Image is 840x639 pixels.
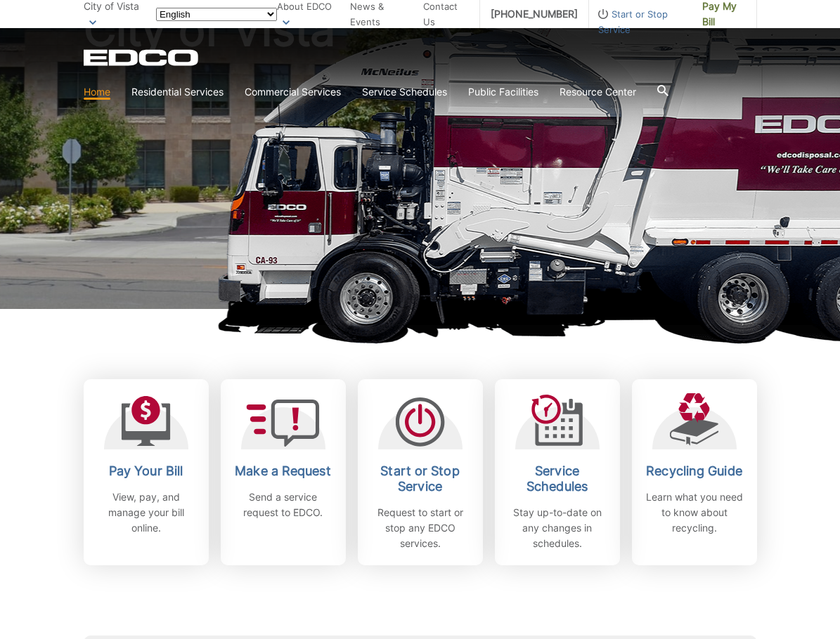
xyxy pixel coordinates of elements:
h1: City of Vista [84,7,757,315]
h2: Start or Stop Service [368,463,472,494]
a: Commercial Services [245,84,341,100]
a: Residential Services [131,84,224,100]
a: Service Schedules Stay up-to-date on any changes in schedules. [495,379,620,565]
a: Public Facilities [468,84,538,100]
a: EDCD logo. Return to the homepage. [84,49,200,66]
a: Pay Your Bill View, pay, and manage your bill online. [84,379,209,565]
a: Resource Center [560,84,636,100]
a: Service Schedules [362,84,447,100]
h2: Make a Request [231,463,335,479]
p: Learn what you need to know about recycling. [642,489,747,536]
h2: Recycling Guide [642,463,747,479]
a: Recycling Guide Learn what you need to know about recycling. [632,379,757,565]
p: View, pay, and manage your bill online. [94,489,198,536]
h2: Service Schedules [505,463,609,494]
p: Request to start or stop any EDCO services. [368,505,472,551]
a: Make a Request Send a service request to EDCO. [221,379,346,565]
h2: Pay Your Bill [94,463,198,479]
p: Stay up-to-date on any changes in schedules. [505,505,609,551]
a: Home [84,84,110,100]
select: Select a language [156,8,277,21]
p: Send a service request to EDCO. [231,489,335,520]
